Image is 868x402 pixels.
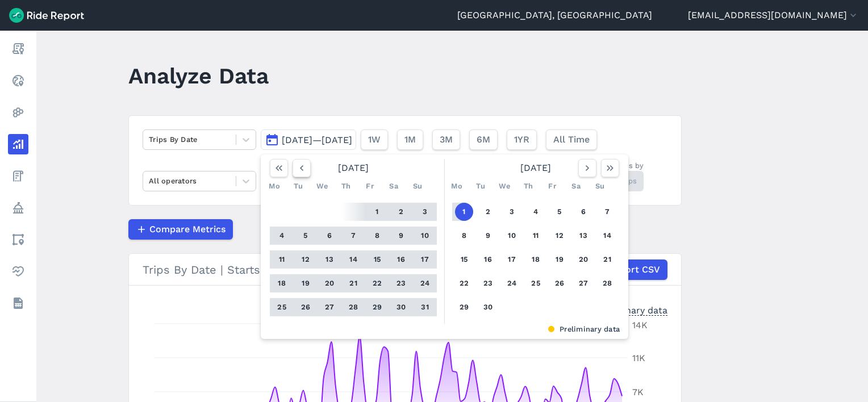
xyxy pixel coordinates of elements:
button: 21 [598,250,616,269]
button: 3 [416,203,434,221]
button: 22 [455,274,473,292]
button: 6M [469,129,498,150]
button: 13 [320,250,339,269]
button: 3M [432,129,460,150]
div: Fr [361,177,379,195]
button: 16 [392,250,410,269]
button: 15 [455,250,473,269]
button: 24 [503,274,521,292]
div: Preliminary data [269,324,620,334]
button: 9 [479,227,497,245]
button: 17 [503,250,521,269]
a: Datasets [8,293,28,313]
a: Health [8,261,28,282]
div: We [495,177,514,195]
button: 5 [550,203,569,221]
div: [DATE] [448,159,624,177]
button: 27 [320,298,339,316]
span: 3M [440,133,453,146]
button: 15 [368,250,386,269]
div: Sa [385,177,403,195]
button: 10 [503,227,521,245]
div: Sa [567,177,585,195]
div: Mo [448,177,466,195]
span: Compare Metrics [149,223,226,236]
a: Analyze [8,134,28,154]
div: Su [408,177,427,195]
button: 2 [479,203,497,221]
a: Report [8,39,28,59]
div: Preliminary data [595,304,667,316]
button: 8 [455,227,473,245]
button: 12 [550,227,569,245]
div: Mo [265,177,283,195]
button: 7 [598,203,616,221]
button: 12 [297,250,315,269]
button: 4 [527,203,545,221]
a: Policy [8,198,28,218]
h1: Analyze Data [128,60,269,91]
tspan: 14K [632,320,648,330]
button: 28 [598,274,616,292]
div: Fr [543,177,561,195]
button: 22 [368,274,386,292]
button: 10 [416,227,434,245]
button: 29 [368,298,386,316]
button: 17 [416,250,434,269]
button: 25 [273,298,291,316]
button: 11 [527,227,545,245]
button: 1M [397,129,423,150]
button: 24 [416,274,434,292]
button: 3 [503,203,521,221]
button: 14 [344,250,362,269]
button: 25 [527,274,545,292]
span: [DATE]—[DATE] [282,135,352,145]
button: 1 [455,203,473,221]
span: 1M [404,133,416,146]
button: 26 [297,298,315,316]
button: 18 [527,250,545,269]
a: Fees [8,166,28,186]
button: 7 [344,227,362,245]
a: Heatmaps [8,102,28,123]
button: 19 [297,274,315,292]
tspan: 7K [632,387,644,397]
button: 5 [297,227,315,245]
button: 9 [392,227,410,245]
button: 11 [273,250,291,269]
button: 21 [344,274,362,292]
button: 13 [574,227,592,245]
div: Tu [289,177,307,195]
span: 1W [368,133,381,146]
tspan: 11K [632,353,645,363]
div: Su [591,177,609,195]
button: 16 [479,250,497,269]
a: Realtime [8,70,28,91]
button: 29 [455,298,473,316]
button: 28 [344,298,362,316]
button: 19 [550,250,569,269]
span: 1YR [514,133,529,146]
button: [EMAIL_ADDRESS][DOMAIN_NAME] [688,9,859,22]
button: 23 [392,274,410,292]
button: Compare Metrics [128,219,233,240]
div: Tu [471,177,490,195]
button: 1YR [507,129,537,150]
div: Trips By Date | Starts [143,259,667,280]
a: [GEOGRAPHIC_DATA], [GEOGRAPHIC_DATA] [457,9,652,22]
span: All Time [553,133,590,146]
button: 1 [368,203,386,221]
button: 30 [392,298,410,316]
button: 26 [550,274,569,292]
button: All Time [546,129,597,150]
span: 6M [477,133,490,146]
div: We [313,177,331,195]
div: Th [337,177,355,195]
button: 6 [320,227,339,245]
button: 20 [320,274,339,292]
button: 8 [368,227,386,245]
button: 27 [574,274,592,292]
button: [DATE]—[DATE] [261,129,356,150]
button: 14 [598,227,616,245]
button: 6 [574,203,592,221]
